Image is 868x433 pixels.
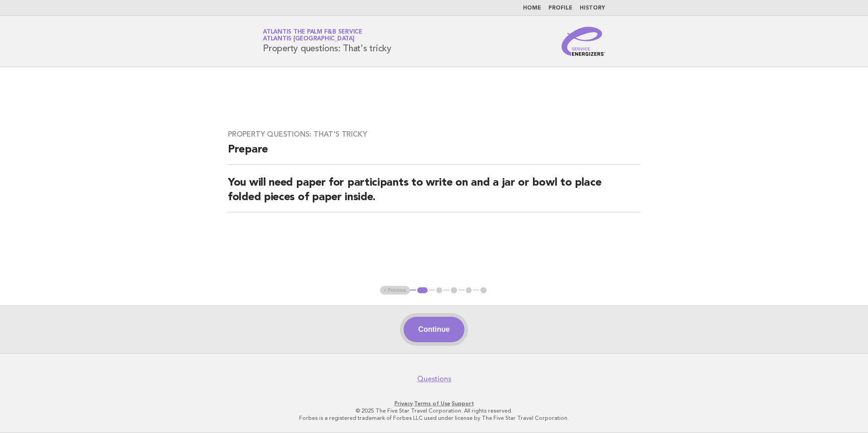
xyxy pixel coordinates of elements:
[156,400,712,407] p: · ·
[156,407,712,414] p: © 2025 The Five Star Travel Corporation. All rights reserved.
[416,286,429,295] button: 1
[523,5,541,11] a: Home
[452,400,474,407] a: Support
[562,27,605,56] img: Service Energizers
[156,414,712,422] p: Forbes is a registered trademark of Forbes LLC used under license by The Five Star Travel Corpora...
[417,374,451,384] a: Questions
[263,36,355,42] span: Atlantis [GEOGRAPHIC_DATA]
[263,29,362,42] a: Atlantis the Palm F&B ServiceAtlantis [GEOGRAPHIC_DATA]
[228,130,640,139] h3: Property questions: That's tricky
[414,400,450,407] a: Terms of Use
[228,176,640,212] h2: You will need paper for participants to write on and a jar or bowl to place folded pieces of pape...
[228,143,640,165] h2: Prepare
[395,400,413,407] a: Privacy
[580,5,605,11] a: History
[404,317,464,342] button: Continue
[263,30,391,53] h1: Property questions: That's tricky
[548,5,572,11] a: Profile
